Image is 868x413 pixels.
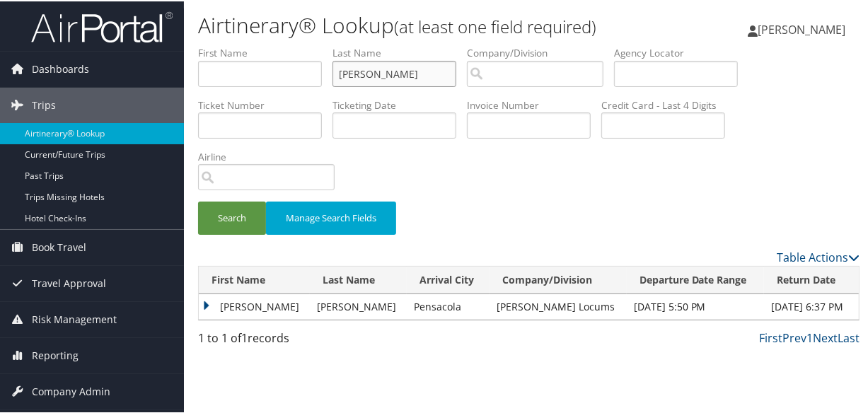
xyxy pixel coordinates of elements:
[32,264,106,300] span: Travel Approval
[199,293,310,318] td: [PERSON_NAME]
[782,329,806,344] a: Prev
[467,97,601,111] label: Invoice Number
[198,45,332,59] label: First Name
[601,97,736,111] label: Credit Card - Last 4 Digits
[266,200,396,233] button: Manage Search Fields
[199,265,310,293] th: First Name: activate to sort column ascending
[394,13,596,37] small: (at least one field required)
[759,329,782,344] a: First
[777,248,860,264] a: Table Actions
[32,50,89,86] span: Dashboards
[614,45,748,59] label: Agency Locator
[748,7,860,50] a: [PERSON_NAME]
[764,293,859,318] td: [DATE] 6:37 PM
[490,293,627,318] td: [PERSON_NAME] Locums
[198,200,266,233] button: Search
[198,9,639,39] h1: Airtinerary® Lookup
[467,45,614,59] label: Company/Division
[32,337,79,372] span: Reporting
[758,21,845,36] span: [PERSON_NAME]
[407,293,490,318] td: Pensacola
[241,329,248,344] span: 1
[764,265,859,293] th: Return Date: activate to sort column ascending
[310,265,407,293] th: Last Name: activate to sort column ascending
[32,228,86,264] span: Book Travel
[32,86,56,122] span: Trips
[332,97,467,111] label: Ticketing Date
[310,293,407,318] td: [PERSON_NAME]
[627,265,765,293] th: Departure Date Range: activate to sort column ascending
[198,97,332,111] label: Ticket Number
[332,45,467,59] label: Last Name
[31,9,173,42] img: airportal-logo.png
[813,329,838,344] a: Next
[32,373,110,408] span: Company Admin
[198,328,347,352] div: 1 to 1 of records
[490,265,627,293] th: Company/Division
[407,265,490,293] th: Arrival City: activate to sort column ascending
[627,293,765,318] td: [DATE] 5:50 PM
[198,149,345,163] label: Airline
[32,301,117,336] span: Risk Management
[806,329,813,344] a: 1
[838,329,860,344] a: Last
